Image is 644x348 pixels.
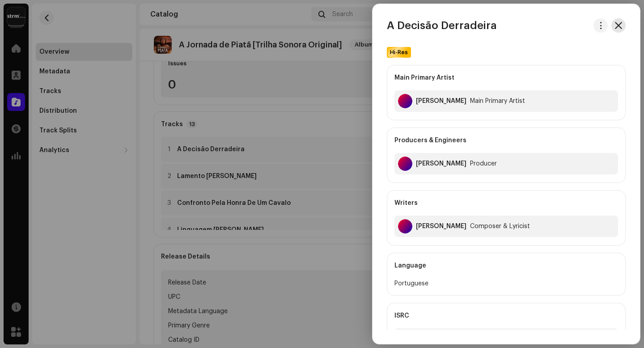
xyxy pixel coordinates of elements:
[394,65,618,90] div: Main Primary Artist
[387,18,497,33] h3: A Decisão Derradeira
[416,98,466,105] div: Fernando Canedo
[470,160,497,167] div: Producer
[470,223,530,230] div: Composer & Lyricist
[394,191,618,216] div: Writers
[394,128,618,153] div: Producers & Engineers
[394,303,618,328] div: ISRC
[416,160,466,167] div: Fernando Canedo
[470,98,525,105] div: Main Primary Artist
[388,49,410,56] span: Hi-Res
[394,253,618,278] div: Language
[416,223,466,230] div: Fernando Canedo
[394,278,618,289] div: Portuguese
